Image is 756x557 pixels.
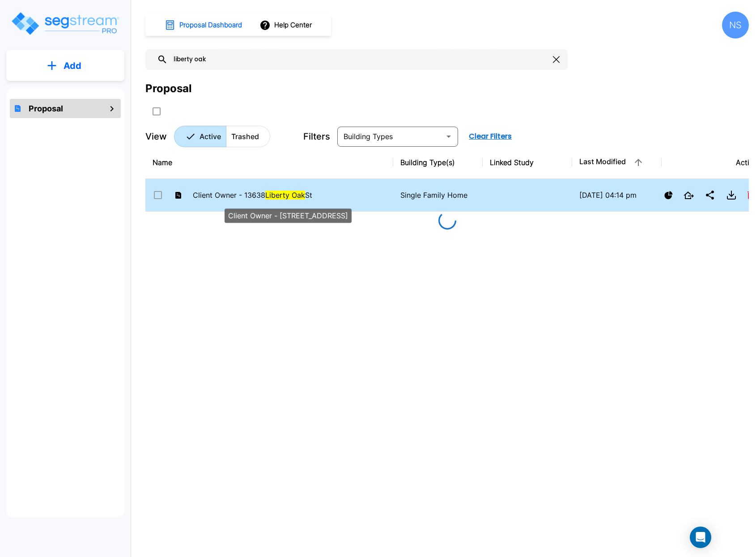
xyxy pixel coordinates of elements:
[393,146,483,179] th: Building Type(s)
[265,191,305,200] span: Liberty Oak
[680,188,697,203] button: Open New Tab
[145,81,192,97] div: Proposal
[701,186,719,204] button: Share
[226,126,270,147] button: Trashed
[148,102,166,120] button: SelectAll
[179,20,242,30] h1: Proposal Dashboard
[29,102,63,115] h1: Proposal
[661,187,676,203] button: Show Proposal Tiers
[722,186,740,204] button: Download
[161,16,247,34] button: Proposal Dashboard
[231,131,259,142] p: Trashed
[400,190,476,200] p: Single Family Home
[174,126,270,147] div: Platform
[465,128,515,145] button: Clear Filters
[145,130,167,143] p: View
[722,12,749,38] div: NS
[200,131,221,142] p: Active
[168,49,549,70] input: Search All
[6,53,124,79] button: Add
[579,190,654,200] p: [DATE] 04:14 pm
[690,527,711,548] div: Open Intercom Messenger
[228,210,348,221] p: Client Owner - [STREET_ADDRESS]
[153,157,386,168] div: Name
[174,126,226,147] button: Active
[193,191,312,200] span: Client Owner - 13638 St
[303,130,330,143] p: Filters
[572,146,662,179] th: Last Modified
[442,130,455,143] button: Open
[340,130,441,143] input: Building Types
[64,59,81,72] p: Add
[483,146,572,179] th: Linked Study
[258,17,315,34] button: Help Center
[10,11,120,36] img: Logo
